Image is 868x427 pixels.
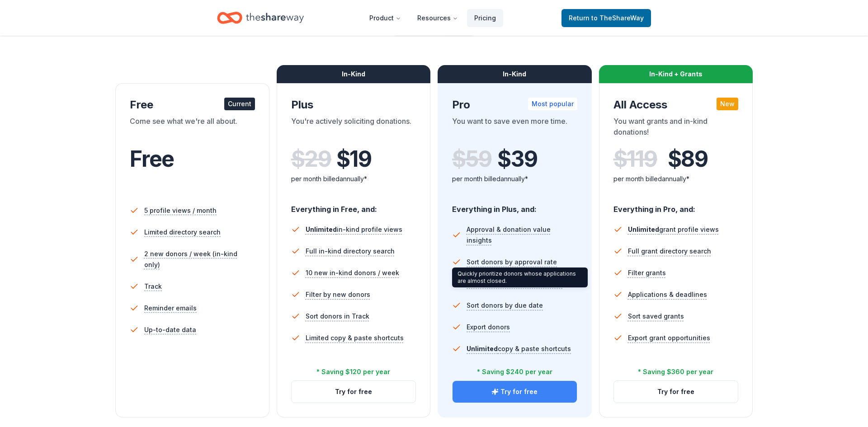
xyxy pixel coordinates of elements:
button: Try for free [453,381,577,403]
button: Try for free [614,381,738,403]
span: Return [569,13,644,23]
span: $ 89 [668,146,708,172]
div: You want to save even more time. [452,116,577,141]
button: Try for free [292,381,416,403]
div: * Saving $360 per year [638,366,713,377]
span: copy & paste shortcuts [467,345,571,352]
nav: Main [362,7,503,28]
span: Sort donors by due date [467,300,543,311]
a: Pricing [467,9,503,27]
span: $ 19 [336,146,372,172]
div: Most popular [528,98,577,110]
div: Everything in Plus, and: [452,196,577,215]
div: In-Kind [277,65,431,83]
div: Free [130,98,255,112]
div: per month billed annually* [291,174,416,184]
span: Export donors [467,322,510,333]
div: Quickly prioritize donors whose applications are almost closed. [452,267,588,287]
span: Export grant opportunities [628,333,710,343]
div: New [717,98,738,110]
div: In-Kind + Grants [599,65,753,83]
div: per month billed annually* [452,174,577,184]
span: Unlimited [467,345,498,352]
span: Limited copy & paste shortcuts [306,333,404,343]
div: You want grants and in-kind donations! [613,116,739,141]
button: Product [362,9,408,27]
span: $ 39 [497,146,537,172]
span: Sort saved grants [628,311,684,322]
span: Sort donors by approval rate [467,257,557,267]
div: Pro [452,98,577,112]
div: You're actively soliciting donations. [291,116,416,141]
a: Home [217,7,304,28]
span: grant profile views [628,225,719,233]
div: per month billed annually* [613,174,739,184]
span: 10 new in-kind donors / week [306,267,399,278]
div: * Saving $120 per year [316,366,390,377]
span: Approval & donation value insights [467,224,577,246]
span: Up-to-date data [144,324,196,335]
span: 5 profile views / month [144,205,217,216]
span: Filter by new donors [306,289,370,300]
button: Resources [410,9,465,27]
span: Free [130,145,174,172]
span: Applications & deadlines [628,289,707,300]
a: Returnto TheShareWay [561,9,651,27]
div: Come see what we're all about. [130,116,255,141]
div: In-Kind [438,65,592,83]
div: * Saving $240 per year [477,366,552,377]
span: Filter grants [628,267,666,278]
span: 2 new donors / week (in-kind only) [144,249,255,270]
span: Sort donors in Track [306,311,369,322]
span: Track [144,281,162,292]
span: Unlimited [628,225,659,233]
div: Everything in Pro, and: [613,196,739,215]
span: Limited directory search [144,227,221,238]
div: Current [224,98,255,110]
span: to TheShareWay [591,14,644,22]
span: Full in-kind directory search [306,246,395,257]
span: in-kind profile views [306,225,402,233]
span: Full grant directory search [628,246,711,257]
span: Reminder emails [144,303,197,314]
div: Plus [291,98,416,112]
div: All Access [613,98,739,112]
div: Everything in Free, and: [291,196,416,215]
span: Unlimited [306,225,337,233]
